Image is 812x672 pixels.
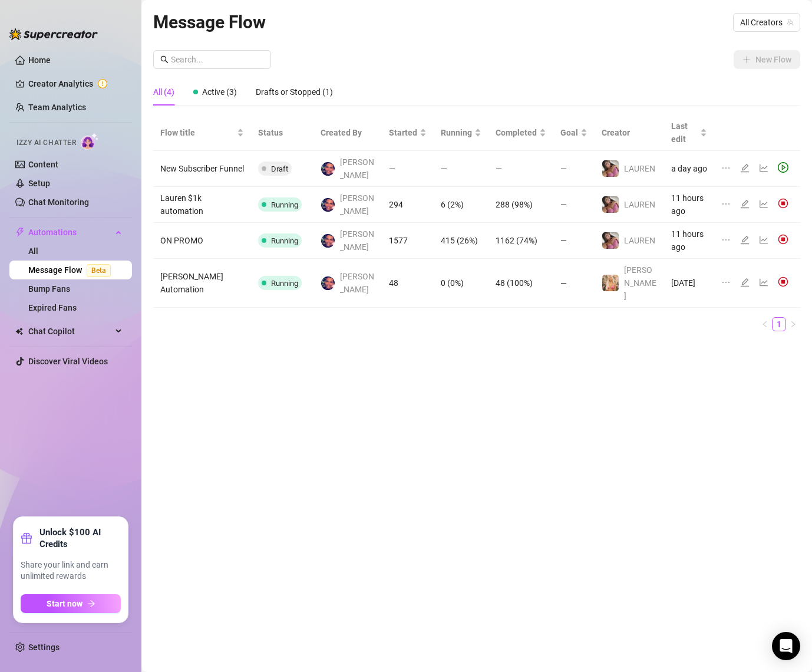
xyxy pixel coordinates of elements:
[434,187,488,223] td: 6 (2%)
[624,200,655,209] span: ️‍LAUREN
[340,228,375,253] span: [PERSON_NAME]
[382,259,434,308] td: 48
[271,236,298,245] span: Running
[553,115,595,151] th: Goal
[740,199,750,209] span: edit
[778,276,788,287] img: svg%3e
[488,187,553,223] td: 288 (98%)
[153,151,251,187] td: New Subscriber Funnel
[624,236,655,245] span: ️‍LAUREN
[778,234,788,245] img: svg%3e
[740,14,793,31] span: All Creators
[160,55,169,64] span: search
[171,53,264,66] input: Search...
[488,223,553,259] td: 1162 (74%)
[28,179,50,188] a: Setup
[553,259,595,308] td: —
[39,526,121,550] strong: Unlock $100 AI Credits
[9,28,98,40] img: logo-BBDzfeDw.svg
[759,235,768,245] span: line-chart
[153,85,174,98] div: All (4)
[740,278,750,287] span: edit
[790,321,797,328] span: right
[434,115,488,151] th: Running
[778,198,788,209] img: svg%3e
[153,259,251,308] td: [PERSON_NAME] Automation
[340,270,375,296] span: [PERSON_NAME]
[773,318,785,331] a: 1
[256,85,333,98] div: Drafts or Stopped (1)
[772,632,800,660] div: Open Intercom Messenger
[787,19,794,26] span: team
[560,126,578,139] span: Goal
[202,87,237,97] span: Active (3)
[778,162,788,173] span: play-circle
[664,259,714,308] td: [DATE]
[389,126,417,139] span: Started
[21,532,32,544] span: gift
[664,187,714,223] td: 11 hours ago
[624,164,655,173] span: ️‍LAUREN
[734,50,800,69] button: New Flow
[28,322,112,341] span: Chat Copilot
[434,223,488,259] td: 415 (26%)
[251,115,313,151] th: Status
[721,163,731,173] span: ellipsis
[721,278,731,287] span: ellipsis
[786,317,800,331] button: right
[28,197,89,207] a: Chat Monitoring
[602,196,619,213] img: ️‍LAUREN
[721,199,731,209] span: ellipsis
[321,234,335,248] img: Jay Richardson
[602,275,619,291] img: Anthia
[488,151,553,187] td: —
[153,115,251,151] th: Flow title
[340,156,375,182] span: [PERSON_NAME]
[786,317,800,331] li: Next Page
[759,163,768,173] span: line-chart
[488,259,553,308] td: 48 (100%)
[602,160,619,177] img: ️‍LAUREN
[759,199,768,209] span: line-chart
[761,321,768,328] span: left
[28,303,77,312] a: Expired Fans
[382,187,434,223] td: 294
[664,151,714,187] td: a day ago
[434,259,488,308] td: 0 (0%)
[382,151,434,187] td: —
[759,278,768,287] span: line-chart
[664,115,714,151] th: Last edit
[16,137,76,149] span: Izzy AI Chatter
[758,317,772,331] button: left
[772,317,786,331] li: 1
[28,55,51,65] a: Home
[553,151,595,187] td: —
[15,228,25,237] span: thunderbolt
[28,223,112,242] span: Automations
[28,357,108,366] a: Discover Viral Videos
[441,126,472,139] span: Running
[28,246,38,256] a: All
[153,187,251,223] td: Lauren $1k automation
[671,120,698,146] span: Last edit
[153,8,266,36] article: Message Flow
[271,279,298,288] span: Running
[602,232,619,249] img: ️‍LAUREN
[758,317,772,331] li: Previous Page
[271,200,298,209] span: Running
[624,265,656,301] span: [PERSON_NAME]
[740,235,750,245] span: edit
[271,164,288,173] span: Draft
[553,223,595,259] td: —
[321,162,335,176] img: Jay Richardson
[87,264,111,277] span: Beta
[664,223,714,259] td: 11 hours ago
[28,284,70,294] a: Bump Fans
[340,192,375,218] span: [PERSON_NAME]
[321,276,335,290] img: Jay Richardson
[21,559,121,582] span: Share your link and earn unlimited rewards
[488,115,553,151] th: Completed
[160,126,235,139] span: Flow title
[47,599,82,608] span: Start now
[28,643,60,652] a: Settings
